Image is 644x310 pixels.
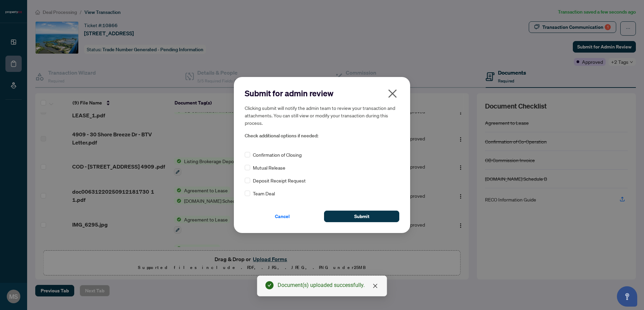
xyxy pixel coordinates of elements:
div: Document(s) uploaded successfully. [278,281,379,289]
button: Cancel [245,211,320,222]
span: Cancel [275,211,290,222]
span: close [387,88,398,99]
span: Team Deal [253,190,275,197]
span: close [373,283,378,289]
span: check-circle [265,281,274,289]
span: Mutual Release [253,164,285,171]
a: Close [371,282,379,290]
h5: Clicking submit will notify the admin team to review your transaction and attachments. You can st... [245,104,399,127]
span: Check additional options if needed: [245,132,399,140]
button: Submit [324,211,399,222]
span: Confirmation of Closing [253,151,302,158]
button: Open asap [617,286,637,307]
h2: Submit for admin review [245,88,399,99]
span: Deposit Receipt Request [253,177,306,184]
span: Submit [354,211,369,222]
